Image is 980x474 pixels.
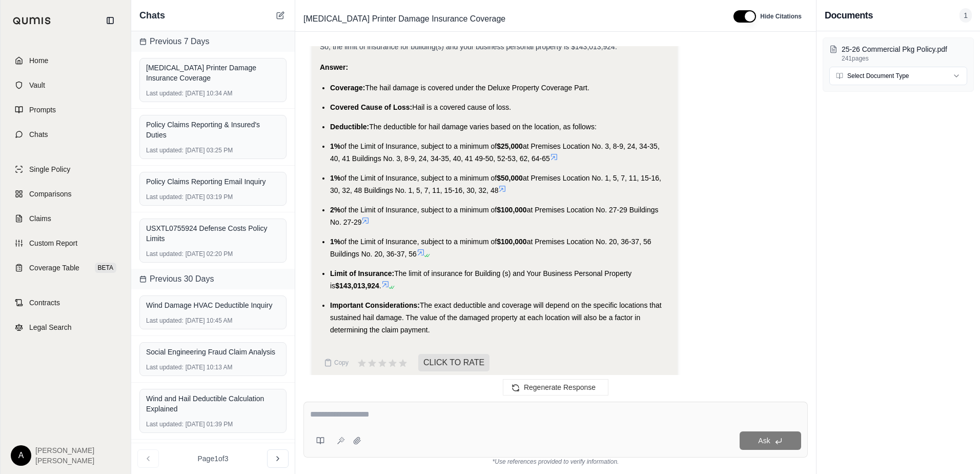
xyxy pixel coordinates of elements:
[7,207,125,230] a: Claims
[497,174,523,182] span: $50,000
[11,445,31,466] div: A
[7,232,125,254] a: Custom Report
[320,43,617,51] span: So, the limit of insurance for building(s) and your business personal property is $143,013,924.
[35,445,94,456] span: [PERSON_NAME]
[29,298,60,308] span: Contracts
[959,8,972,23] span: 1
[340,238,497,246] span: of the Limit of Insurance, subject to a minimum of
[369,123,597,131] span: The deductible for hail damage varies based on the location, as follows:
[330,301,420,309] span: Important Considerations:
[29,55,48,66] span: Home
[829,44,967,63] button: 25-26 Commercial Pkg Policy.pdf241pages
[146,250,280,258] div: [DATE] 02:20 PM
[146,176,280,187] div: Policy Claims Reporting Email Inquiry
[330,123,369,131] span: Deductible:
[146,317,280,325] div: [DATE] 10:45 AM
[146,63,280,83] div: [MEDICAL_DATA] Printer Damage Insurance Coverage
[340,206,497,214] span: of the Limit of Insurance, subject to a minimum of
[335,282,379,290] span: $143,013,924
[146,223,280,244] div: USXTL0755924 Defense Costs Policy Limits
[146,89,280,97] div: [DATE] 10:34 AM
[29,105,56,115] span: Prompts
[146,193,183,201] span: Last updated:
[7,158,125,181] a: Single Policy
[146,363,280,371] div: [DATE] 10:13 AM
[7,316,125,339] a: Legal Search
[146,250,183,258] span: Last updated:
[146,420,183,428] span: Last updated:
[330,174,661,194] span: at Premises Location No. 1, 5, 7, 11, 15-16, 30, 32, 48 Buildings No. 1, 5, 7, 11, 15-16, 30, 32, 48
[330,142,660,163] span: at Premises Location No. 3, 8-9, 24, 34-35, 40, 41 Buildings No. 3, 8-9, 24, 34-35, 40, 41 49-50,...
[146,300,280,310] div: Wind Damage HVAC Deductible Inquiry
[320,63,348,71] strong: Answer:
[29,322,72,332] span: Legal Search
[760,12,802,21] span: Hide Citations
[330,238,340,246] span: 1%
[7,123,125,146] a: Chats
[29,189,71,199] span: Comparisons
[29,263,79,273] span: Coverage Table
[146,193,280,201] div: [DATE] 03:19 PM
[299,11,721,27] div: Edit Title
[146,89,183,97] span: Last updated:
[825,8,873,23] h3: Documents
[842,54,967,63] p: 241 pages
[29,164,70,174] span: Single Policy
[299,11,509,27] span: [MEDICAL_DATA] Printer Damage Insurance Coverage
[330,269,631,290] span: The limit of insurance for Building (s) and Your Business Personal Property is
[497,238,526,246] span: $100,000
[497,142,523,150] span: $25,000
[198,453,229,464] span: Page 1 of 3
[7,98,125,121] a: Prompts
[330,269,394,278] span: Limit of Insurance:
[330,238,651,258] span: at Premises Location No. 20, 36-37, 56 Buildings No. 20, 36-37, 56
[146,420,280,428] div: [DATE] 01:39 PM
[274,9,287,22] button: New Chat
[303,458,808,466] div: *Use references provided to verify information.
[146,146,183,154] span: Last updated:
[330,206,658,226] span: at Premises Location No. 27-29 Buildings No. 27-29
[758,437,770,445] span: Ask
[330,174,340,182] span: 1%
[13,17,51,25] img: Qumis Logo
[7,291,125,314] a: Contracts
[146,363,183,371] span: Last updated:
[146,347,280,357] div: Social Engineering Fraud Claim Analysis
[503,379,608,396] button: Regenerate Response
[131,31,295,52] div: Previous 7 Days
[7,183,125,205] a: Comparisons
[340,174,497,182] span: of the Limit of Insurance, subject to a minimum of
[379,282,381,290] span: .
[497,206,526,214] span: $100,000
[29,213,51,224] span: Claims
[29,238,77,248] span: Custom Report
[7,256,125,279] a: Coverage TableBETA
[334,359,349,367] span: Copy
[524,383,596,391] span: Regenerate Response
[95,263,116,273] span: BETA
[146,146,280,154] div: [DATE] 03:25 PM
[330,84,365,92] span: Coverage:
[412,103,511,111] span: Hail is a covered cause of loss.
[330,142,340,150] span: 1%
[146,120,280,140] div: Policy Claims Reporting & Insured's Duties
[320,352,353,373] button: Copy
[102,12,118,29] button: Collapse sidebar
[29,80,45,90] span: Vault
[146,317,183,325] span: Last updated:
[7,49,125,72] a: Home
[7,74,125,96] a: Vault
[35,456,94,466] span: [PERSON_NAME]
[842,44,967,54] p: 25-26 Commercial Pkg Policy.pdf
[330,206,340,214] span: 2%
[29,129,48,140] span: Chats
[740,431,801,450] button: Ask
[330,301,662,334] span: The exact deductible and coverage will depend on the specific locations that sustained hail damag...
[340,142,497,150] span: of the Limit of Insurance, subject to a minimum of
[146,393,280,414] div: Wind and Hail Deductible Calculation Explained
[131,269,295,289] div: Previous 30 Days
[330,103,412,111] span: Covered Cause of Loss:
[365,84,589,92] span: The hail damage is covered under the Deluxe Property Coverage Part.
[418,354,489,371] span: CLICK TO RATE
[139,8,165,23] span: Chats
